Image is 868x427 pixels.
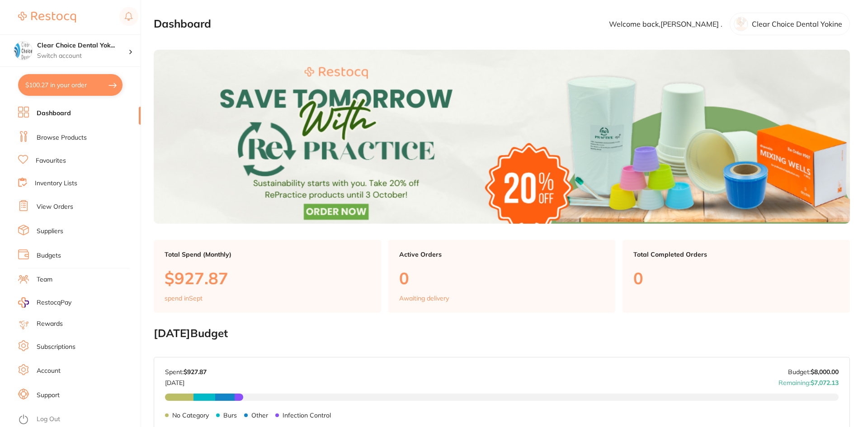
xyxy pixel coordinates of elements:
[18,12,76,23] img: Restocq Logo
[811,368,839,376] strong: $8,000.00
[752,20,842,28] p: Clear Choice Dental Yokine
[37,109,71,118] a: Dashboard
[37,391,60,400] a: Support
[37,41,128,50] h4: Clear Choice Dental Yokine
[37,227,63,236] a: Suppliers
[37,366,61,375] a: Account
[14,42,32,60] img: Clear Choice Dental Yokine
[37,343,75,352] a: Subscriptions
[154,240,381,313] a: Total Spend (Monthly)$927.87spend inSept
[165,295,203,302] p: spend in Sept
[165,368,207,375] p: Spent:
[172,412,209,419] p: No Category
[623,240,850,313] a: Total Completed Orders0
[37,251,61,260] a: Budgets
[37,415,60,424] a: Log Out
[37,298,71,307] span: RestocqPay
[778,375,839,386] p: Remaining:
[399,295,449,302] p: Awaiting delivery
[633,251,839,258] p: Total Completed Orders
[37,52,128,61] p: Switch account
[37,202,73,211] a: View Orders
[283,412,331,419] p: Infection Control
[35,179,77,188] a: Inventory Lists
[18,297,71,308] a: RestocqPay
[37,319,63,328] a: Rewards
[251,412,268,419] p: Other
[788,368,839,375] p: Budget:
[18,297,29,308] img: RestocqPay
[633,269,839,287] p: 0
[223,412,237,419] p: Burs
[811,379,839,387] strong: $7,072.13
[399,269,605,287] p: 0
[154,50,850,224] img: Dashboard
[18,413,138,427] button: Log Out
[36,156,66,165] a: Favourites
[388,240,616,313] a: Active Orders0Awaiting delivery
[165,251,370,258] p: Total Spend (Monthly)
[609,20,722,28] p: Welcome back, [PERSON_NAME] .
[165,375,207,386] p: [DATE]
[154,18,211,30] h2: Dashboard
[399,251,605,258] p: Active Orders
[184,368,207,376] strong: $927.87
[18,7,76,28] a: Restocq Logo
[37,275,52,284] a: Team
[154,327,850,340] h2: [DATE] Budget
[18,74,123,96] button: $100.27 in your order
[165,269,370,287] p: $927.87
[37,133,87,142] a: Browse Products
